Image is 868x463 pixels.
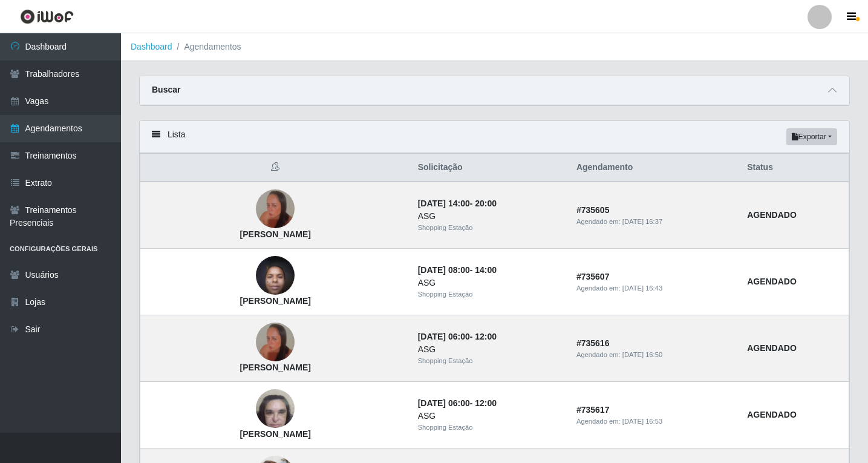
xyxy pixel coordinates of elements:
div: Shopping Estação [418,422,562,433]
time: [DATE] 16:53 [622,418,662,425]
strong: # 735605 [576,205,610,215]
strong: - [418,199,497,208]
strong: AGENDADO [747,343,797,353]
strong: [PERSON_NAME] [240,229,311,239]
time: [DATE] 16:50 [622,351,662,358]
strong: [PERSON_NAME] [240,296,311,306]
time: [DATE] 14:00 [418,199,470,208]
time: 12:00 [475,332,497,341]
strong: [PERSON_NAME] [240,429,311,439]
div: Agendado em: [576,217,733,227]
strong: Buscar [152,85,180,94]
div: Agendado em: [576,350,733,360]
time: 12:00 [475,398,497,408]
div: Agendado em: [576,283,733,294]
strong: # 735607 [576,272,610,281]
strong: AGENDADO [747,277,797,286]
div: ASG [418,343,562,356]
a: Dashboard [131,42,172,51]
strong: AGENDADO [747,210,797,220]
time: [DATE] 16:37 [622,218,662,225]
strong: [PERSON_NAME] [240,363,311,372]
th: Status [740,154,849,182]
th: Agendamento [569,154,740,182]
strong: # 735616 [576,338,610,348]
div: Shopping Estação [418,289,562,300]
div: Shopping Estação [418,223,562,233]
nav: breadcrumb [121,33,868,61]
time: [DATE] 08:00 [418,265,470,275]
img: CoreUI Logo [20,9,74,24]
strong: # 735617 [576,405,610,415]
img: Elayne Cristina Ferreira de Oliveira Santos [256,383,295,435]
strong: - [418,332,497,341]
strong: AGENDADO [747,410,797,419]
div: Shopping Estação [418,356,562,366]
div: Agendado em: [576,416,733,427]
time: [DATE] 06:00 [418,332,470,341]
time: 20:00 [475,199,497,208]
div: ASG [418,410,562,422]
img: Sueli alves de oliveira silva correia [256,174,295,243]
time: [DATE] 06:00 [418,398,470,408]
button: Exportar [786,128,837,145]
strong: - [418,265,497,275]
div: ASG [418,210,562,223]
time: [DATE] 16:43 [622,284,662,292]
th: Solicitação [411,154,569,182]
img: Sueli alves de oliveira silva correia [256,307,295,376]
img: Ana paula calixto de lima [256,250,295,301]
strong: - [418,398,497,408]
div: ASG [418,277,562,289]
time: 14:00 [475,265,497,275]
li: Agendamentos [172,41,241,53]
div: Lista [140,121,849,153]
